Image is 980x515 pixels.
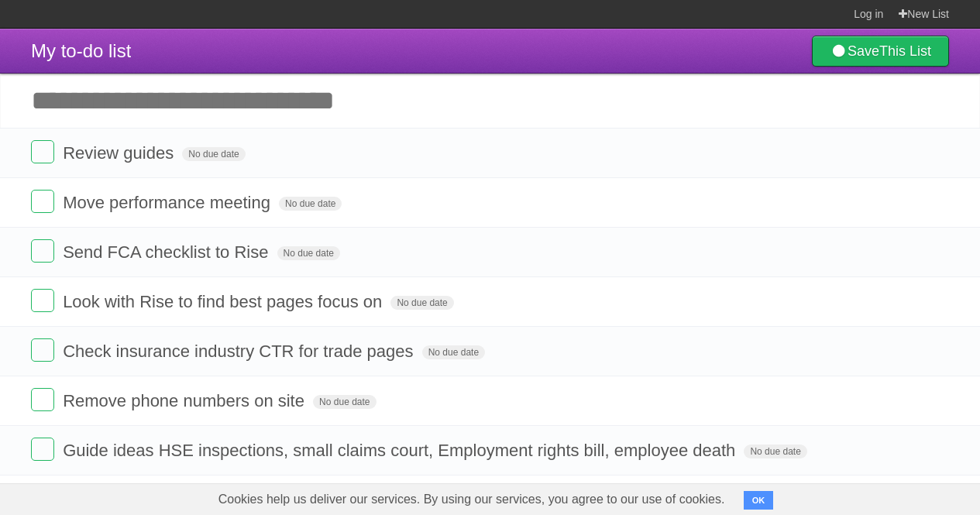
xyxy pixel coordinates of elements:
label: Done [31,239,54,263]
span: Cookies help us deliver our services. By using our services, you agree to our use of cookies. [203,484,741,515]
span: Move performance meeting [63,193,274,212]
span: No due date [390,296,453,310]
label: Done [31,438,54,461]
label: Done [31,289,54,312]
span: Check insurance industry CTR for trade pages [63,342,417,361]
span: Review guides [63,143,177,163]
span: Send FCA checklist to Rise [63,242,272,262]
span: No due date [744,445,806,458]
span: My to-do list [31,40,131,61]
button: OK [744,491,774,510]
span: No due date [182,147,245,161]
label: Done [31,388,54,411]
span: No due date [279,197,342,211]
span: No due date [313,395,376,409]
label: Done [31,338,54,362]
label: Done [31,190,54,213]
a: SaveThis List [812,36,949,67]
label: Done [31,140,54,163]
span: Look with Rise to find best pages focus on [63,292,386,311]
span: No due date [422,345,485,359]
span: Remove phone numbers on site [63,391,308,410]
b: This List [879,43,931,59]
span: No due date [277,246,340,260]
span: Guide ideas HSE inspections, small claims court, Employment rights bill, employee death [63,441,739,460]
